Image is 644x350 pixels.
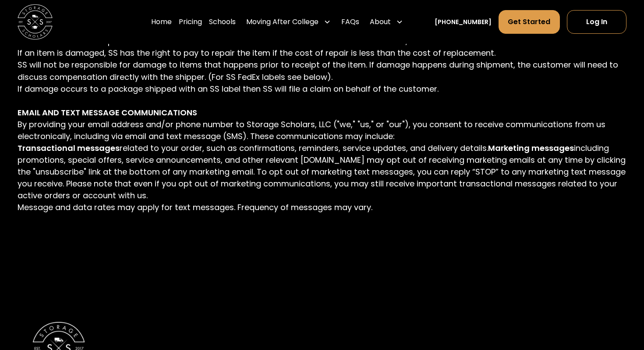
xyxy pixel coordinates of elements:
[179,10,202,34] a: Pricing
[366,10,407,34] div: About
[370,17,391,27] div: About
[567,10,626,34] a: Log In
[18,4,53,39] img: Storage Scholars main logo
[151,10,172,34] a: Home
[488,143,574,154] strong: Marketing messages
[18,143,120,154] strong: Transactional messages
[18,107,197,118] strong: EMAIL AND TEXT MESSAGE COMMUNICATIONS
[243,10,334,34] div: Moving After College
[209,10,236,34] a: Schools
[435,18,492,27] a: [PHONE_NUMBER]
[246,17,318,27] div: Moving After College
[499,10,559,34] a: Get Started
[341,10,359,34] a: FAQs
